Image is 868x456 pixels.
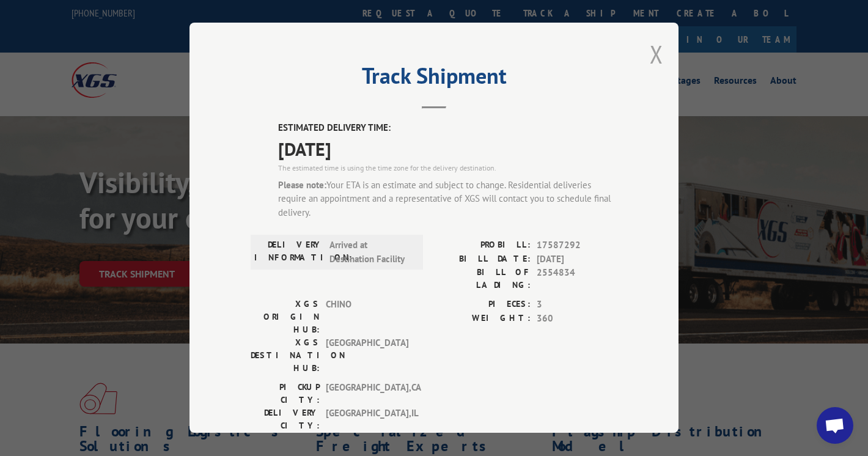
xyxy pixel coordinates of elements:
[326,336,408,375] span: [GEOGRAPHIC_DATA]
[326,406,408,432] span: [GEOGRAPHIC_DATA] , IL
[650,38,663,70] button: Close modal
[278,179,326,191] strong: Please note:
[326,381,408,406] span: [GEOGRAPHIC_DATA] , CA
[434,266,531,292] label: BILL OF LADING:
[434,252,531,267] label: BILL DATE:
[537,252,617,267] span: [DATE]
[537,266,617,292] span: 2554834
[251,336,320,375] label: XGS DESTINATION HUB:
[251,406,320,432] label: DELIVERY CITY:
[817,407,853,444] a: Open chat
[278,135,617,163] span: [DATE]
[278,163,617,174] div: The estimated time is using the time zone for the delivery destination.
[434,298,531,312] label: PIECES:
[254,238,323,266] label: DELIVERY INFORMATION:
[537,298,617,312] span: 3
[251,381,320,406] label: PICKUP CITY:
[251,298,320,336] label: XGS ORIGIN HUB:
[326,298,408,336] span: CHINO
[434,312,531,326] label: WEIGHT:
[329,238,412,266] span: Arrived at Destination Facility
[278,121,617,135] label: ESTIMATED DELIVERY TIME:
[278,178,617,220] div: Your ETA is an estimate and subject to change. Residential deliveries require an appointment and ...
[434,238,531,252] label: PROBILL:
[537,312,617,326] span: 360
[251,67,617,90] h2: Track Shipment
[537,238,617,252] span: 17587292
